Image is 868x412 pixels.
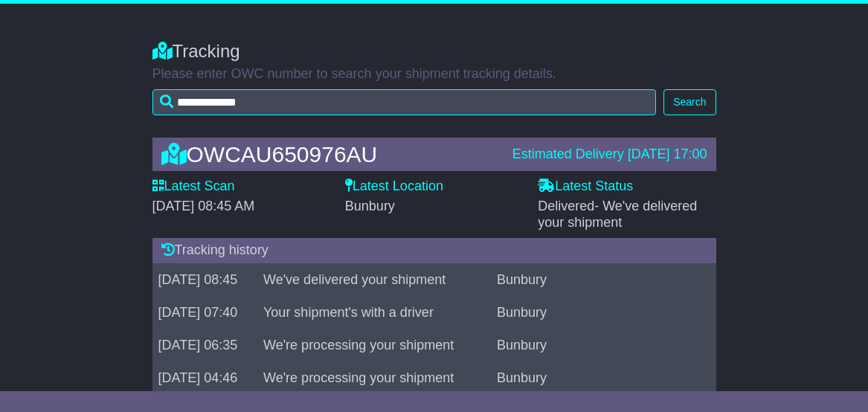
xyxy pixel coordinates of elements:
[663,89,716,115] button: Search
[538,199,697,230] span: - We've delivered your shipment
[491,263,716,296] td: Bunbury
[538,178,633,195] label: Latest Status
[152,361,258,394] td: [DATE] 04:46
[538,199,697,230] span: Delivered
[257,329,491,361] td: We're processing your shipment
[152,238,716,263] div: Tracking history
[152,263,258,296] td: [DATE] 08:45
[512,147,707,163] div: Estimated Delivery [DATE] 17:00
[152,66,716,83] p: Please enter OWC number to search your shipment tracking details.
[152,41,716,62] div: Tracking
[345,199,395,213] span: Bunbury
[491,361,716,394] td: Bunbury
[152,199,255,213] span: [DATE] 08:45 AM
[152,178,235,195] label: Latest Scan
[152,296,258,329] td: [DATE] 07:40
[154,142,505,167] div: OWCAU650976AU
[257,296,491,329] td: Your shipment's with a driver
[491,329,716,361] td: Bunbury
[345,178,443,195] label: Latest Location
[257,361,491,394] td: We're processing your shipment
[152,329,258,361] td: [DATE] 06:35
[257,263,491,296] td: We've delivered your shipment
[491,296,716,329] td: Bunbury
